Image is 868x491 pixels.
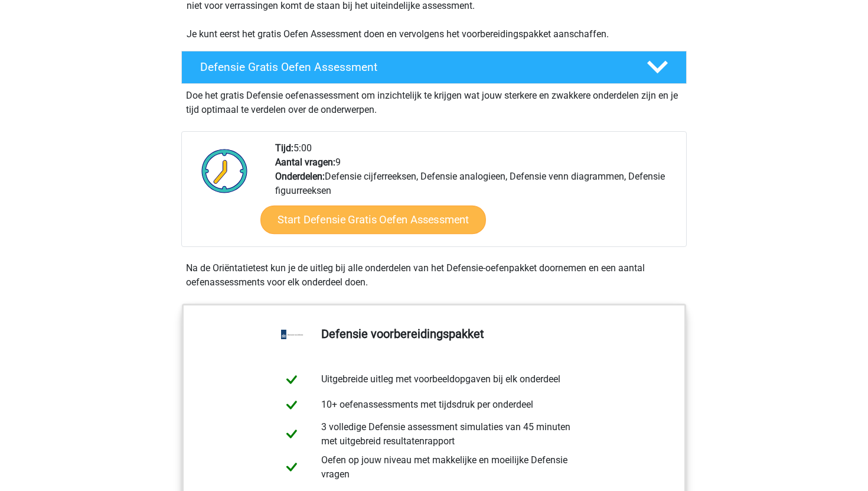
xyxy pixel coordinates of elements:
[195,141,254,200] img: Klok
[266,141,686,246] div: 5:00 9 Defensie cijferreeksen, Defensie analogieen, Defensie venn diagrammen, Defensie figuurreeksen
[275,171,325,182] b: Onderdelen:
[181,84,687,117] div: Doe het gratis Defensie oefenassessment om inzichtelijk te krijgen wat jouw sterkere en zwakkere ...
[200,60,628,74] h4: Defensie Gratis Oefen Assessment
[260,206,486,234] a: Start Defensie Gratis Oefen Assessment
[275,157,335,168] b: Aantal vragen:
[181,261,687,290] div: Na de Oriëntatietest kun je de uitleg bij alle onderdelen van het Defensie-oefenpakket doornemen ...
[177,51,691,84] a: Defensie Gratis Oefen Assessment
[275,142,293,154] b: Tijd:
